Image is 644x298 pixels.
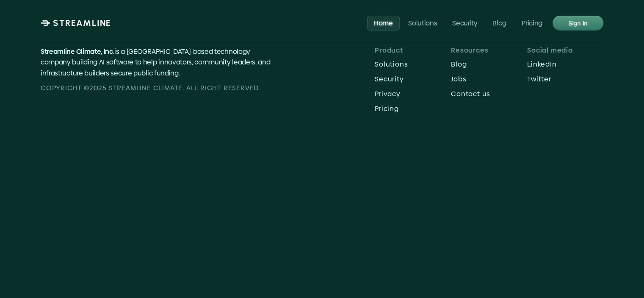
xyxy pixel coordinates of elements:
[527,72,603,86] a: Twitter
[375,105,451,113] p: Pricing
[367,15,400,30] a: Home
[451,60,527,68] p: Blog
[452,19,477,27] p: Security
[515,15,549,30] a: Pricing
[527,60,603,68] p: LinkedIn
[375,72,451,86] a: Security
[486,15,514,30] a: Blog
[375,46,451,54] p: Product
[375,90,451,98] p: Privacy
[527,75,603,83] p: Twitter
[374,19,393,27] p: Home
[41,18,111,28] a: STREAMLINE
[451,72,527,86] a: Jobs
[451,75,527,83] p: Jobs
[493,19,507,27] p: Blog
[568,17,588,28] p: Sign in
[451,87,527,100] a: Contact us
[408,19,437,27] p: Solutions
[451,90,527,98] p: Contact us
[445,15,484,30] a: Security
[451,58,527,71] a: Blog
[41,83,279,94] p: Copyright ©2025 Streamline CLIMATE. all right reserved.
[53,18,111,28] p: STREAMLINE
[375,87,451,100] a: Privacy
[527,58,603,71] a: LinkedIn
[375,75,451,83] p: Security
[522,19,542,27] p: Pricing
[527,46,603,54] p: Social media
[375,60,451,68] p: Solutions
[41,46,279,79] p: is a [GEOGRAPHIC_DATA]-based technology company building AI software to help innovators, communit...
[553,16,603,31] a: Sign in
[451,46,527,54] p: Resources
[41,47,114,56] span: Streamline Climate, Inc.
[375,102,451,115] a: Pricing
